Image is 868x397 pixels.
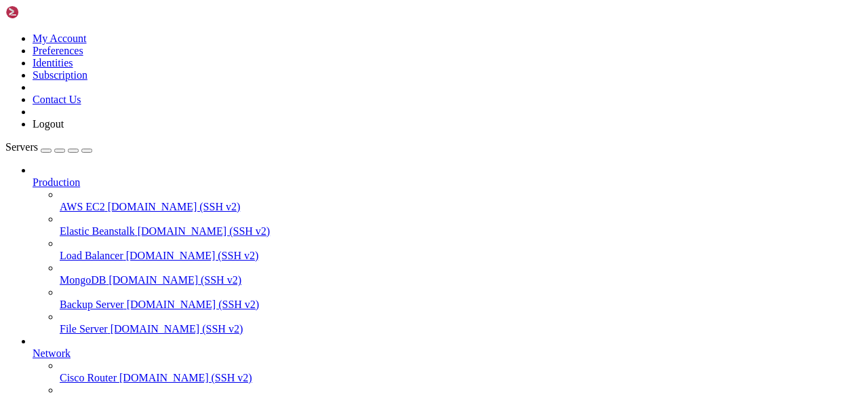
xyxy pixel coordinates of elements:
[108,201,241,212] span: [DOMAIN_NAME] (SSH v2)
[60,250,863,262] a: Load Balancer [DOMAIN_NAME] (SSH v2)
[111,323,243,335] span: [DOMAIN_NAME] (SSH v2)
[60,311,863,335] li: File Server [DOMAIN_NAME] (SSH v2)
[5,141,38,153] span: Servers
[60,213,863,238] li: Elastic Beanstalk [DOMAIN_NAME] (SSH v2)
[60,201,105,212] span: AWS EC2
[60,323,863,335] a: File Server [DOMAIN_NAME] (SSH v2)
[126,250,259,261] span: [DOMAIN_NAME] (SSH v2)
[33,57,73,69] a: Identities
[33,69,87,81] a: Subscription
[5,141,92,153] a: Servers
[60,262,863,286] li: MongoDB [DOMAIN_NAME] (SSH v2)
[119,372,252,383] span: [DOMAIN_NAME] (SSH v2)
[60,274,106,286] span: MongoDB
[60,286,863,311] li: Backup Server [DOMAIN_NAME] (SSH v2)
[60,372,117,383] span: Cisco Router
[60,299,124,310] span: Backup Server
[33,118,64,130] a: Logout
[60,372,863,384] a: Cisco Router [DOMAIN_NAME] (SSH v2)
[60,201,863,213] a: AWS EC2 [DOMAIN_NAME] (SSH v2)
[60,238,863,262] li: Load Balancer [DOMAIN_NAME] (SSH v2)
[33,347,863,360] a: Network
[60,189,863,213] li: AWS EC2 [DOMAIN_NAME] (SSH v2)
[33,45,83,56] a: Preferences
[60,250,123,261] span: Load Balancer
[33,176,863,189] a: Production
[60,225,135,237] span: Elastic Beanstalk
[127,299,260,310] span: [DOMAIN_NAME] (SSH v2)
[60,323,108,335] span: File Server
[138,225,271,237] span: [DOMAIN_NAME] (SSH v2)
[5,5,83,19] img: Shellngn
[33,347,71,359] span: Network
[33,33,87,44] a: My Account
[33,176,80,188] span: Production
[33,164,863,335] li: Production
[108,274,241,286] span: [DOMAIN_NAME] (SSH v2)
[60,225,863,238] a: Elastic Beanstalk [DOMAIN_NAME] (SSH v2)
[60,299,863,311] a: Backup Server [DOMAIN_NAME] (SSH v2)
[60,360,863,384] li: Cisco Router [DOMAIN_NAME] (SSH v2)
[33,94,81,105] a: Contact Us
[60,274,863,286] a: MongoDB [DOMAIN_NAME] (SSH v2)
